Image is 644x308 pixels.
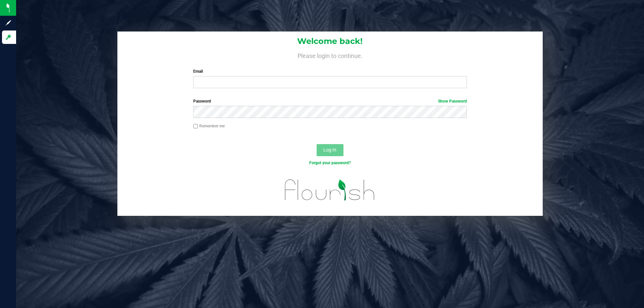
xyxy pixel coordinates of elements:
[277,173,383,207] img: flourish_logo.svg
[193,68,467,74] label: Email
[193,99,211,104] span: Password
[309,161,351,165] a: Forgot your password?
[193,123,225,129] label: Remember me
[193,124,198,129] input: Remember me
[438,99,467,104] a: Show Password
[5,19,12,26] inline-svg: Sign up
[117,51,543,59] h4: Please login to continue.
[317,144,343,156] button: Log In
[5,34,12,41] inline-svg: Log in
[323,147,336,152] span: Log In
[117,37,543,46] h1: Welcome back!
